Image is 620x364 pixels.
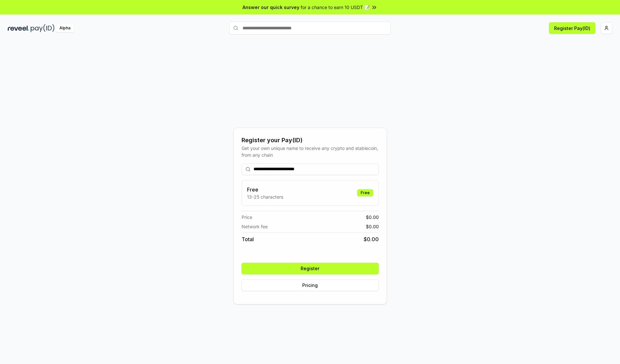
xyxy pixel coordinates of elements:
[242,223,268,230] span: Network fee
[247,193,283,200] p: 13-25 characters
[364,235,379,243] span: $ 0.00
[56,24,74,32] div: Alpha
[366,223,379,230] span: $ 0.00
[242,136,379,145] div: Register your Pay(ID)
[242,145,379,158] div: Get your own unique name to receive any crypto and stablecoin, from any chain
[357,189,373,196] div: Free
[549,22,595,34] button: Register Pay(ID)
[242,280,379,291] button: Pricing
[243,4,299,11] span: Answer our quick survey
[8,24,29,32] img: reveel_dark
[242,214,252,221] span: Price
[247,186,283,193] h3: Free
[301,4,370,11] span: for a chance to earn 10 USDT 📝
[31,24,55,32] img: pay_id
[366,214,379,221] span: $ 0.00
[242,263,379,274] button: Register
[242,235,254,243] span: Total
